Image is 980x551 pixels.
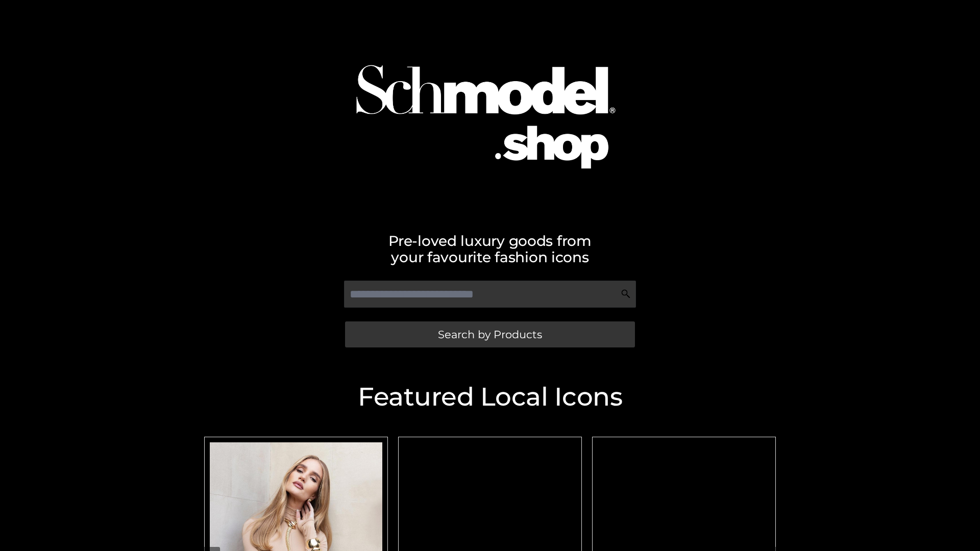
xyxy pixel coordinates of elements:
h2: Featured Local Icons​ [199,384,781,410]
span: Search by Products [438,329,542,340]
h2: Pre-loved luxury goods from your favourite fashion icons [199,233,781,265]
a: Search by Products [345,321,635,347]
img: Search Icon [621,289,631,299]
